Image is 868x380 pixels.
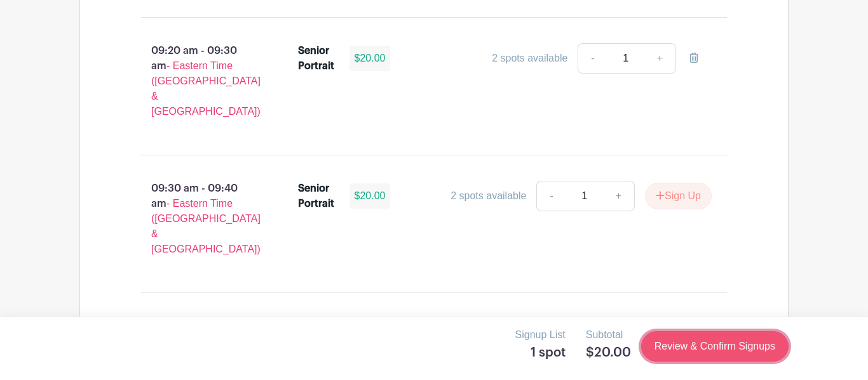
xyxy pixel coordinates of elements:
[515,327,566,343] p: Signup List
[586,345,631,360] h5: $20.00
[349,46,391,71] div: $20.00
[492,51,567,66] div: 2 spots available
[451,188,526,204] div: 2 spots available
[121,176,278,262] p: 09:30 am - 09:40 am
[298,43,334,74] div: Senior Portrait
[151,198,261,254] span: - Eastern Time ([GEOGRAPHIC_DATA] & [GEOGRAPHIC_DATA])
[536,181,566,211] a: -
[349,183,391,209] div: $20.00
[586,327,631,343] p: Subtotal
[121,38,278,124] p: 09:20 am - 09:30 am
[644,43,676,74] a: +
[151,60,261,117] span: - Eastern Time ([GEOGRAPHIC_DATA] & [GEOGRAPHIC_DATA])
[641,331,789,362] a: Review & Confirm Signups
[298,181,334,211] div: Senior Portrait
[515,345,566,360] h5: 1 spot
[578,43,607,74] a: -
[645,183,712,209] button: Sign Up
[603,181,635,211] a: +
